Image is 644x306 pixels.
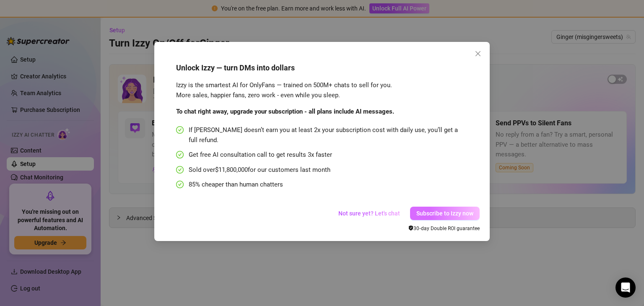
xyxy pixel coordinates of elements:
button: Subscribe to Izzy now [410,207,480,220]
span: close [475,50,481,57]
span: check-circle [176,151,184,158]
span: Close [471,50,485,57]
button: Close [471,47,485,60]
strong: Unlock Izzy — turn DMs into dollars [176,63,295,72]
span: check-circle [176,126,184,134]
span: Subscribe to Izzy now [416,210,473,217]
span: 30‑day Double ROI guarantee [408,226,480,231]
span: check-circle [176,181,184,188]
span: 85% cheaper than human chatters [189,180,283,190]
div: Izzy is the smartest AI for OnlyFans — trained on 500M+ chats to sell for you. More sales, happie... [176,80,463,100]
span: Sold over $11,800,000 for our customers last month [189,165,330,175]
button: Not sure yet? Let's chat [332,207,407,220]
div: Open Intercom Messenger [615,277,636,298]
b: To chat right away, upgrade your subscription - all plans include AI messages. [176,108,394,115]
span: check-circle [176,166,184,174]
span: Not sure yet? Let's chat [338,210,400,217]
span: If [PERSON_NAME] doesn’t earn you at least 2x your subscription cost with daily use, you’ll get a... [189,125,463,145]
span: Get free AI consultation call to get results 3x faster [189,150,332,160]
span: safety-certificate [408,226,413,231]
